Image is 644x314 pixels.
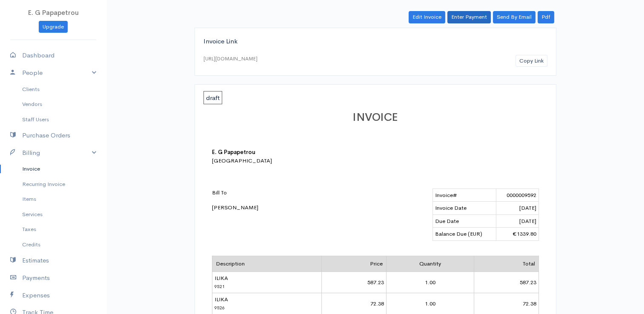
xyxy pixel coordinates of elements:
div: [GEOGRAPHIC_DATA] [212,157,361,165]
a: Enter Payment [447,11,491,23]
td: ILIKA [212,293,322,314]
span: E. G Papapetrou [28,9,79,17]
td: 1.00 [386,271,474,293]
span: draft [203,91,222,104]
td: 72.38 [474,293,538,314]
td: Balance Due (EUR) [432,228,496,241]
td: Due Date [432,214,496,228]
td: Description [212,256,322,272]
p: Bill To [212,188,361,197]
td: Invoice Date [432,202,496,215]
td: Quantity [386,256,474,272]
td: Price [322,256,386,272]
td: Total [474,256,538,272]
td: €1339.80 [496,228,538,241]
td: 72.38 [322,293,386,314]
div: [PERSON_NAME] [212,188,361,212]
div: [URL][DOMAIN_NAME] [203,55,258,63]
button: Copy Link [515,55,547,67]
h1: INVOICE [212,111,539,124]
td: 1.00 [386,293,474,314]
td: 587.23 [322,271,386,293]
td: ILIKA [212,271,322,293]
td: 587.23 [474,271,538,293]
b: E. G Papapetrou [212,148,255,156]
td: Invoice# [432,188,496,202]
span: 9526 [215,305,225,311]
td: [DATE] [496,202,538,215]
div: Invoice Link [203,37,547,46]
a: Upgrade [39,21,68,33]
td: 0000009592 [496,188,538,202]
a: Send By Email [493,11,535,23]
span: 9521 [215,284,225,289]
a: Pdf [538,11,554,23]
td: [DATE] [496,214,538,228]
a: Edit Invoice [409,11,445,23]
